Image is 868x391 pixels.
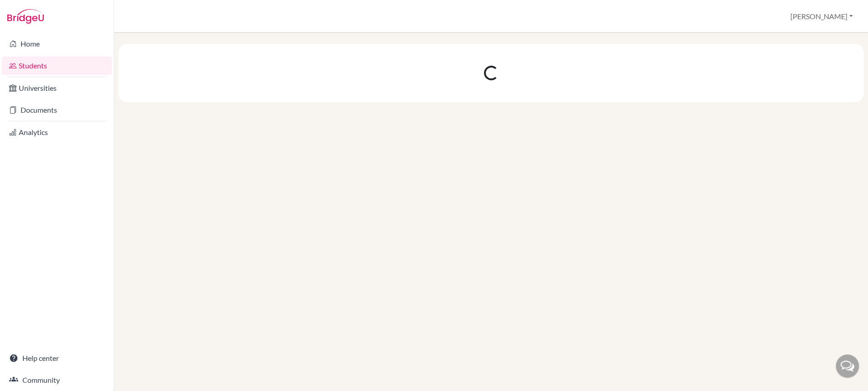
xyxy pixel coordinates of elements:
[7,9,44,24] img: Bridge-U
[786,8,857,25] button: [PERSON_NAME]
[21,6,40,15] span: Help
[2,79,112,97] a: Universities
[2,101,112,119] a: Documents
[2,57,112,75] a: Students
[2,349,112,367] a: Help center
[2,35,112,53] a: Home
[2,371,112,389] a: Community
[2,123,112,141] a: Analytics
